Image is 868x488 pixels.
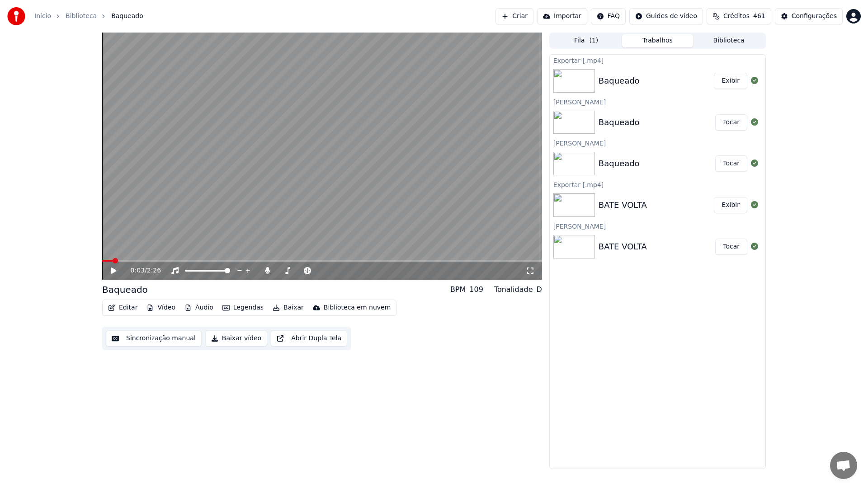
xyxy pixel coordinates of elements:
[715,155,747,172] button: Tocar
[181,301,217,314] button: Áudio
[131,266,145,275] span: 0:03
[591,8,626,24] button: FAQ
[205,330,267,347] button: Baixar vídeo
[714,197,747,213] button: Exibir
[324,303,391,312] div: Biblioteca em nuvem
[34,12,143,21] nav: breadcrumb
[537,284,542,295] div: D
[715,114,747,131] button: Tocar
[599,240,647,253] div: BATE VOLTA
[589,36,598,45] span: ( 1 )
[271,330,347,347] button: Abrir Dupla Tela
[629,8,703,24] button: Guides de vídeo
[111,12,143,21] span: Baqueado
[714,73,747,89] button: Exibir
[550,96,765,107] div: [PERSON_NAME]
[494,284,533,295] div: Tonalidade
[7,7,25,25] img: youka
[693,34,764,47] button: Biblioteca
[66,12,97,21] a: Biblioteca
[104,301,141,314] button: Editar
[219,301,267,314] button: Legendas
[537,8,587,24] button: Importar
[450,284,466,295] div: BPM
[550,55,765,66] div: Exportar [.mp4]
[34,12,51,21] a: Início
[551,34,622,47] button: Fila
[599,75,640,87] div: Baqueado
[707,8,771,24] button: Créditos461
[550,137,765,148] div: [PERSON_NAME]
[775,8,843,24] button: Configurações
[550,221,765,231] div: [PERSON_NAME]
[131,266,152,275] div: /
[143,301,179,314] button: Vídeo
[792,12,837,21] div: Configurações
[495,8,533,24] button: Criar
[106,330,202,347] button: Sincronização manual
[723,12,750,21] span: Créditos
[753,12,765,21] span: 461
[622,34,693,47] button: Trabalhos
[599,157,640,170] div: Baqueado
[599,199,647,211] div: BATE VOLTA
[102,283,148,296] div: Baqueado
[599,116,640,129] div: Baqueado
[830,452,857,479] a: Bate-papo aberto
[469,284,483,295] div: 109
[147,266,161,275] span: 2:26
[715,239,747,255] button: Tocar
[550,179,765,190] div: Exportar [.mp4]
[269,301,307,314] button: Baixar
